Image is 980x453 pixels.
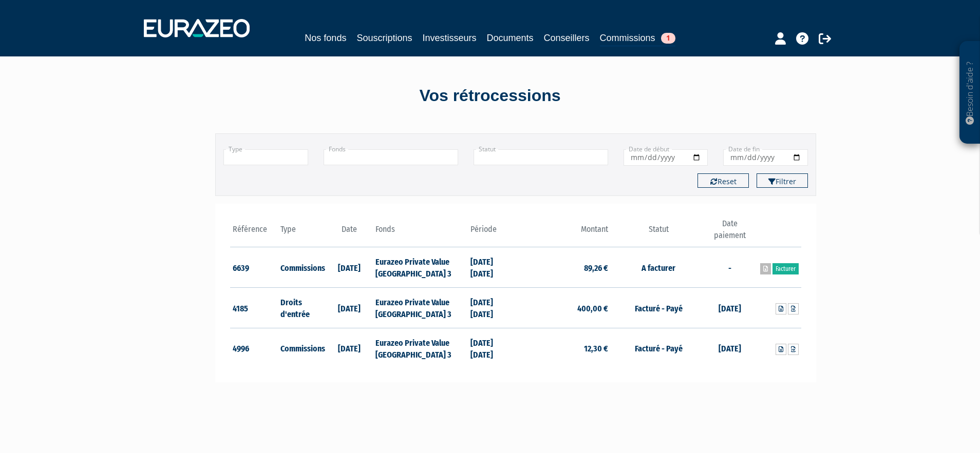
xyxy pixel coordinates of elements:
[611,328,706,368] td: Facturé - Payé
[325,288,373,328] td: [DATE]
[373,247,468,288] td: Eurazeo Private Value [GEOGRAPHIC_DATA] 3
[698,173,749,188] button: Reset
[325,247,373,288] td: [DATE]
[325,218,373,247] th: Date
[422,31,476,45] a: Investisseurs
[516,328,611,368] td: 12,30 €
[278,328,326,368] td: Commissions
[611,288,706,328] td: Facturé - Payé
[611,247,706,288] td: A facturer
[278,288,326,328] td: Droits d'entrée
[356,31,412,45] a: Souscriptions
[468,328,516,368] td: [DATE] [DATE]
[373,328,468,368] td: Eurazeo Private Value [GEOGRAPHIC_DATA] 3
[197,84,783,108] div: Vos rétrocessions
[706,247,754,288] td: -
[230,218,278,247] th: Référence
[278,218,326,247] th: Type
[230,247,278,288] td: 6639
[468,247,516,288] td: [DATE] [DATE]
[706,288,754,328] td: [DATE]
[325,328,373,368] td: [DATE]
[706,328,754,368] td: [DATE]
[487,31,534,45] a: Documents
[468,288,516,328] td: [DATE] [DATE]
[373,218,468,247] th: Fonds
[964,47,976,139] p: Besoin d'aide ?
[516,247,611,288] td: 89,26 €
[230,288,278,328] td: 4185
[305,31,346,45] a: Nos fonds
[757,173,808,188] button: Filtrer
[230,328,278,368] td: 4996
[706,218,754,247] th: Date paiement
[544,31,590,45] a: Conseillers
[772,263,799,274] a: Facturer
[278,247,326,288] td: Commissions
[600,31,675,47] a: Commissions1
[661,33,675,44] span: 1
[516,218,611,247] th: Montant
[611,218,706,247] th: Statut
[516,288,611,328] td: 400,00 €
[468,218,516,247] th: Période
[144,19,250,37] img: 1732889491-logotype_eurazeo_blanc_rvb.png
[373,288,468,328] td: Eurazeo Private Value [GEOGRAPHIC_DATA] 3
